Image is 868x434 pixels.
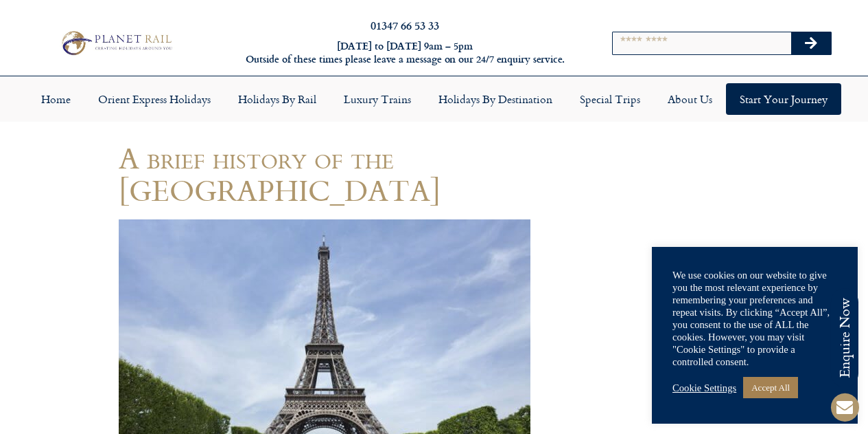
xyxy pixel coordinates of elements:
[57,28,175,57] img: Planet Rail Train Holidays Logo
[425,83,566,115] a: Holidays by Destination
[566,83,654,115] a: Special Trips
[84,83,224,115] a: Orient Express Holidays
[27,83,84,115] a: Home
[330,83,425,115] a: Luxury Trains
[726,83,841,115] a: Start your Journey
[7,83,861,115] nav: Menu
[791,32,831,54] button: Search
[672,269,837,368] div: We use cookies on our website to give you the most relevant experience by remembering your prefer...
[672,382,736,394] a: Cookie Settings
[224,83,330,115] a: Holidays by Rail
[235,40,575,65] h6: [DATE] to [DATE] 9am – 5pm Outside of these times please leave a message on our 24/7 enquiry serv...
[654,83,726,115] a: About Us
[743,377,798,398] a: Accept All
[371,17,439,33] a: 01347 66 53 33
